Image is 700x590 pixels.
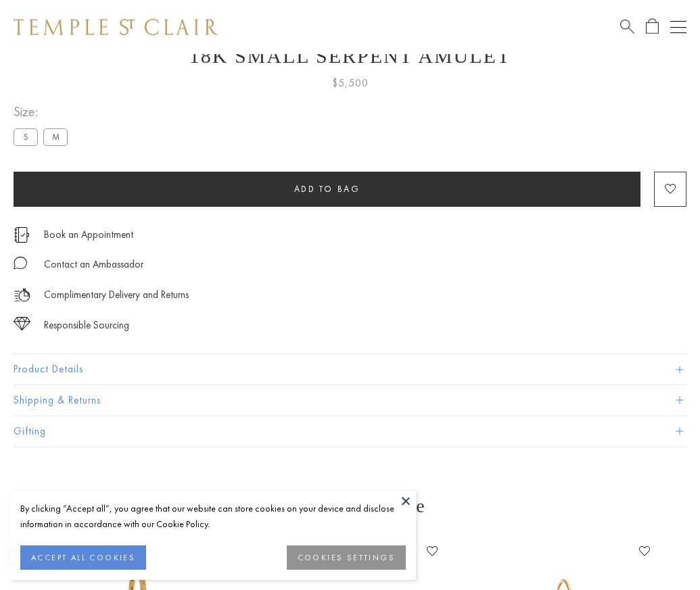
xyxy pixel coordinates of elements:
[20,545,146,570] button: ACCEPT ALL COOKIES
[44,256,143,273] div: Contact an Ambassador
[44,317,129,334] div: Responsible Sourcing
[287,545,406,570] button: COOKIES SETTINGS
[43,128,68,145] label: M
[620,18,634,35] a: Search
[14,385,686,416] button: Shipping & Returns
[14,101,73,123] span: Size:
[14,19,218,35] img: Temple St. Clair
[14,317,30,330] img: icon_sourcing.svg
[14,354,686,385] button: Product Details
[20,501,406,532] div: By clicking “Accept all”, you agree that our website can store cookies on your device and disclos...
[14,416,686,447] button: Gifting
[332,74,369,92] span: $5,500
[14,256,27,270] img: MessageIcon-01_2.svg
[14,287,30,303] img: icon_delivery.svg
[44,287,189,303] p: Complimentary Delivery and Returns
[646,18,659,35] a: Open Shopping Bag
[14,227,30,243] img: icon_appointment.svg
[670,19,686,35] button: Open navigation
[14,128,38,145] label: S
[44,227,133,242] a: Book an Appointment
[294,183,360,195] span: Add to bag
[14,45,686,68] h1: 18K Small Serpent Amulet
[14,172,640,207] button: Add to bag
